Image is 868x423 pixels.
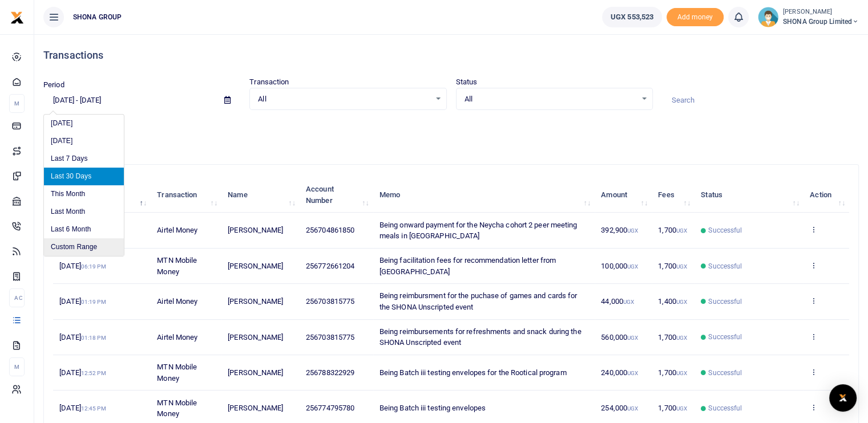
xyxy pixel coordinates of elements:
li: Last 7 Days [44,150,124,168]
span: MTN Mobile Money [157,256,197,276]
span: 44,000 [601,297,634,306]
small: UGX [623,299,634,305]
span: MTN Mobile Money [157,363,197,383]
span: 256788322929 [306,368,354,377]
span: Being facilitation fees for recommendation letter from [GEOGRAPHIC_DATA] [380,256,556,276]
a: UGX 553,523 [602,7,662,27]
small: UGX [627,227,638,234]
span: 392,900 [601,226,638,234]
div: Open Intercom Messenger [829,384,857,412]
li: This Month [44,185,124,203]
span: 1,700 [658,404,687,412]
span: [DATE] [59,262,106,270]
li: Custom Range [44,238,124,256]
li: Last 6 Month [44,221,124,238]
small: UGX [676,299,687,305]
span: All [258,93,430,105]
li: M [9,94,25,113]
th: Transaction: activate to sort column ascending [151,177,221,213]
small: 12:45 PM [81,405,106,412]
span: Successful [708,261,742,271]
span: 100,000 [601,262,638,270]
span: [PERSON_NAME] [228,226,283,234]
span: [PERSON_NAME] [228,368,283,377]
th: Memo: activate to sort column ascending [373,177,595,213]
span: 256772661204 [306,262,354,270]
span: 256703815775 [306,333,354,341]
span: Airtel Money [157,297,197,306]
p: Download [43,124,859,136]
span: 1,700 [658,368,687,377]
small: UGX [676,405,687,412]
span: Being Batch iii testing envelopes for the Rootical program [380,368,567,377]
li: Last 30 Days [44,168,124,185]
th: Amount: activate to sort column ascending [595,177,652,213]
small: UGX [676,370,687,376]
span: Being onward payment for the Neycha cohort 2 peer meeting meals in [GEOGRAPHIC_DATA] [380,221,578,241]
th: Fees: activate to sort column ascending [652,177,695,213]
span: [DATE] [59,404,106,412]
span: Successful [708,403,742,413]
small: UGX [627,405,638,412]
span: [PERSON_NAME] [228,404,283,412]
li: Last Month [44,203,124,221]
span: [PERSON_NAME] [228,262,283,270]
small: 06:19 PM [81,263,106,270]
li: Toup your wallet [667,8,724,27]
span: [PERSON_NAME] [228,297,283,306]
span: Being Batch iii testing envelopes [380,404,486,412]
span: Successful [708,332,742,342]
li: Ac [9,288,25,307]
span: [DATE] [59,368,106,377]
span: Airtel Money [157,333,197,341]
label: Transaction [249,76,289,88]
h4: Transactions [43,49,859,62]
span: SHONA GROUP [68,12,126,22]
span: 1,400 [658,297,687,306]
li: M [9,357,25,376]
img: profile-user [758,7,778,27]
span: 254,000 [601,404,638,412]
small: UGX [627,263,638,270]
th: Status: activate to sort column ascending [695,177,804,213]
small: [PERSON_NAME] [783,7,859,17]
span: 256774795780 [306,404,354,412]
label: Status [456,76,478,88]
a: profile-user [PERSON_NAME] SHONA Group Limited [758,7,859,27]
span: 1,700 [658,226,687,234]
span: 1,700 [658,262,687,270]
span: Airtel Money [157,226,197,234]
span: [PERSON_NAME] [228,333,283,341]
span: Successful [708,225,742,235]
span: Add money [667,8,724,27]
span: [DATE] [59,333,106,341]
label: Period [43,79,64,91]
span: 240,000 [601,368,638,377]
th: Action: activate to sort column ascending [804,177,849,213]
span: Successful [708,368,742,378]
small: UGX [676,263,687,270]
input: Search [662,91,859,110]
span: 256703815775 [306,297,354,306]
span: 560,000 [601,333,638,341]
span: All [465,93,636,105]
span: UGX 553,523 [611,11,653,23]
small: UGX [676,227,687,234]
small: UGX [676,335,687,341]
span: Being reimbursment for the puchase of games and cards for the SHONA Unscripted event [380,291,578,311]
th: Account Number: activate to sort column ascending [300,177,373,213]
span: Being reimbursements for refreshments and snack during the SHONA Unscripted event [380,327,582,347]
input: select period [43,91,215,110]
a: logo-small logo-large logo-large [10,13,24,21]
span: 256704861850 [306,226,354,234]
th: Name: activate to sort column ascending [221,177,300,213]
a: Add money [667,12,724,21]
li: Wallet ballance [597,7,667,27]
small: 01:19 PM [81,299,106,305]
li: [DATE] [44,115,124,132]
li: [DATE] [44,132,124,150]
span: SHONA Group Limited [783,17,859,27]
span: Successful [708,296,742,307]
small: 01:18 PM [81,335,106,341]
small: UGX [627,335,638,341]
